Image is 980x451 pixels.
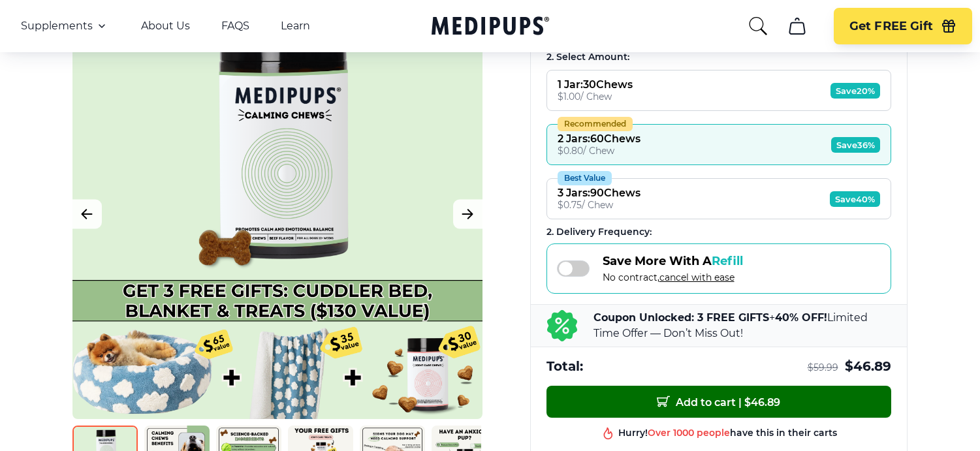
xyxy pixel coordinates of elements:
span: $ 46.89 [845,358,891,375]
button: Next Image [453,199,482,228]
b: Coupon Unlocked: 3 FREE GIFTS [593,311,769,324]
div: $ 1.00 / Chew [558,91,633,102]
span: $ 59.99 [808,362,838,374]
span: Save 36% [831,137,880,153]
a: FAQS [221,20,249,33]
p: + Limited Time Offer — Don’t Miss Out! [593,310,891,341]
button: Add to cart | $46.89 [546,386,891,418]
b: 40% OFF! [775,311,827,324]
a: Learn [281,20,310,33]
button: 1 Jar:30Chews$1.00/ ChewSave20% [546,70,891,111]
div: $ 0.80 / Chew [558,145,640,157]
span: No contract, [603,272,743,283]
a: About Us [141,20,190,33]
a: Medipups [432,14,549,40]
span: Save 20% [830,83,880,99]
span: 2 . Delivery Frequency: [546,226,652,238]
button: Previous Image [72,199,102,228]
span: Supplements [21,20,93,33]
button: cart [782,10,813,42]
button: Get FREE Gift [834,8,972,44]
span: Refill [712,254,743,268]
div: 2 Jars : 60 Chews [558,132,640,145]
span: cancel with ease [659,272,735,283]
button: Supplements [21,18,110,34]
button: Recommended2 Jars:60Chews$0.80/ ChewSave36% [546,124,891,165]
span: Save More With A [603,254,743,268]
div: Best Value [558,171,612,185]
span: Get FREE Gift [849,19,933,34]
span: Over 1000 people [648,427,730,439]
span: Total: [546,358,583,375]
div: Hurry! have this in their carts [618,427,837,439]
div: Recommended [558,117,633,131]
button: search [748,16,768,37]
div: 1 Jar : 30 Chews [558,78,633,91]
button: Best Value3 Jars:90Chews$0.75/ ChewSave40% [546,178,891,219]
span: Save 40% [830,191,880,207]
span: Add to cart | $ 46.89 [657,395,780,409]
div: 3 Jars : 90 Chews [558,187,640,199]
div: $ 0.75 / Chew [558,199,640,211]
div: 2. Select Amount: [546,51,891,63]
